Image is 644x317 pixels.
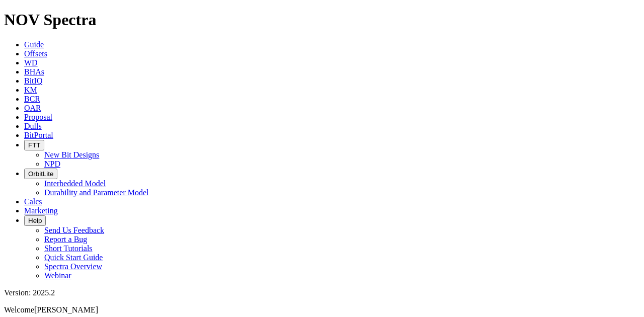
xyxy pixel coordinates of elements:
[4,11,640,29] h1: NOV Spectra
[24,215,46,226] button: Help
[44,160,60,168] a: NPD
[44,226,104,234] a: Send Us Feedback
[44,253,103,262] a: Quick Start Guide
[44,179,106,188] a: Interbedded Model
[24,95,40,103] a: BCR
[24,49,47,58] a: Offsets
[4,305,640,314] p: Welcome
[24,140,44,150] button: FTT
[24,122,42,130] a: Dulls
[44,262,102,271] a: Spectra Overview
[24,206,58,215] a: Marketing
[44,235,87,244] a: Report a Bug
[24,197,42,206] a: Calcs
[44,150,99,159] a: New Bit Designs
[24,113,52,121] a: Proposal
[24,104,41,112] a: OAR
[28,141,40,149] span: FTT
[28,217,42,224] span: Help
[34,305,98,314] span: [PERSON_NAME]
[44,188,149,197] a: Durability and Parameter Model
[24,67,44,76] a: BHAs
[24,131,53,139] a: BitPortal
[24,76,42,85] a: BitIQ
[24,58,38,67] a: WD
[4,288,640,297] div: Version: 2025.2
[24,40,44,49] a: Guide
[24,86,37,94] a: KM
[24,169,57,179] button: OrbitLite
[44,244,93,253] a: Short Tutorials
[28,170,53,178] span: OrbitLite
[44,271,71,280] a: Webinar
